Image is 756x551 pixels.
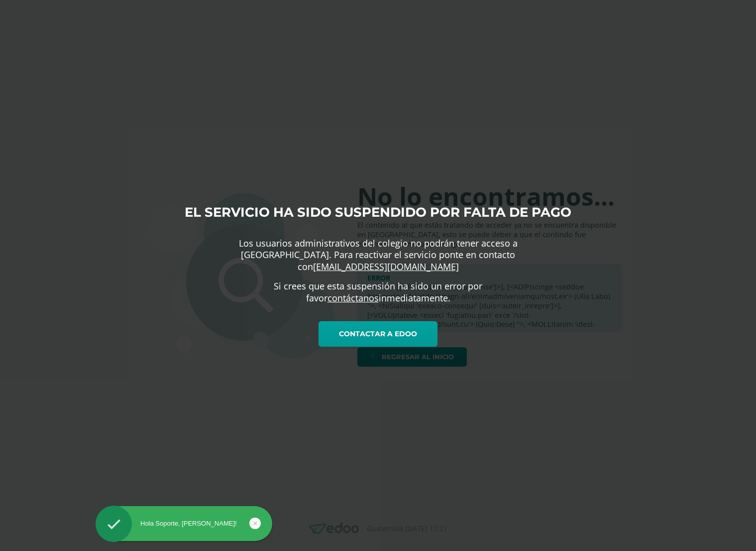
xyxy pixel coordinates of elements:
[204,280,552,304] p: Si crees que esta suspensión ha sido un error por favor inmediatamente.
[313,261,459,273] a: [EMAIL_ADDRESS][DOMAIN_NAME]
[327,292,379,304] a: contáctanos
[319,321,437,347] a: Contactar a Edoo
[204,238,552,273] p: Los usuarios administrativos del colegio no podrán tener acceso a [GEOGRAPHIC_DATA]. Para reactiv...
[96,519,272,528] div: Hola Soporte, [PERSON_NAME]!
[185,204,571,220] h2: El servicio ha sido suspendido por falta de pago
